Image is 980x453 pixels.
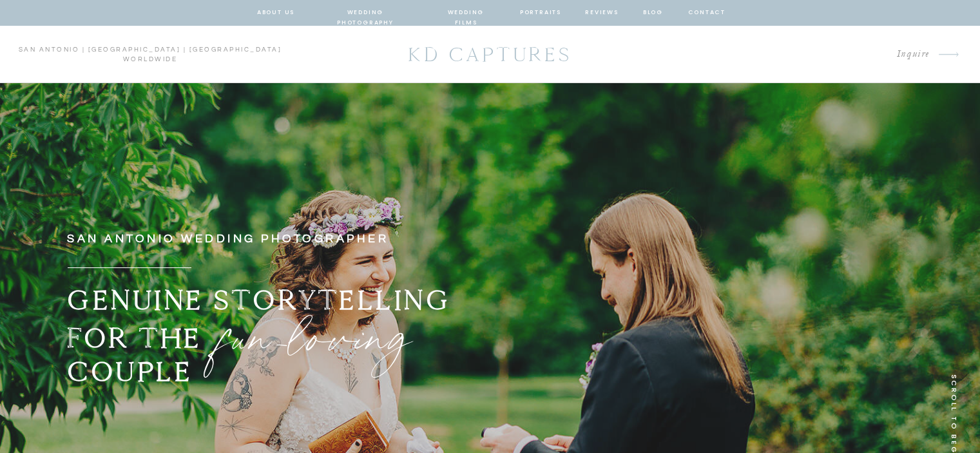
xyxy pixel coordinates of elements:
a: wedding photography [318,7,413,19]
a: reviews [585,7,619,19]
p: san antonio | [GEOGRAPHIC_DATA] | [GEOGRAPHIC_DATA] worldwide [18,45,282,64]
p: fun-loving [219,298,519,362]
a: contact [688,7,724,19]
a: KD CAPTURES [401,37,579,72]
a: wedding films [436,7,497,19]
b: GENUINE STORYTELLING FOR THE [67,283,451,355]
b: COUPLE [67,354,193,389]
b: san antonio wedding photographer [67,233,389,245]
a: blog [642,7,665,19]
a: portraits [520,7,562,19]
a: Inquire [783,46,930,63]
a: about us [257,7,295,19]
